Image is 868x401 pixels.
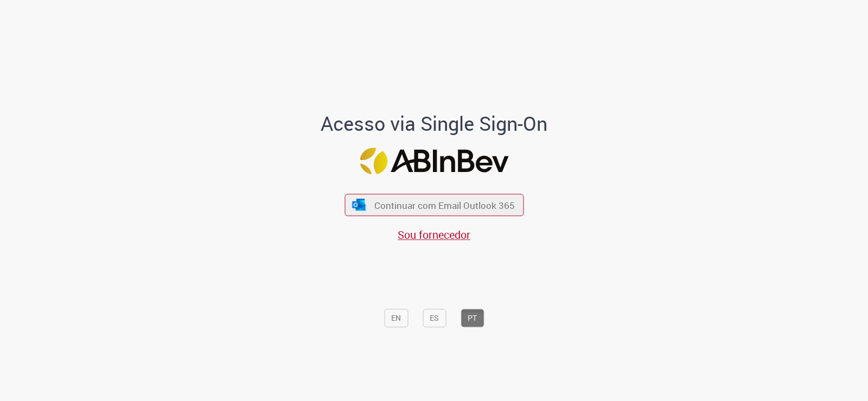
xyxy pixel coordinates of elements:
[352,199,367,211] img: ícone Azure/Microsoft 360
[384,309,408,327] button: EN
[284,113,585,135] h1: Acesso via Single Sign-On
[461,309,484,327] button: PT
[423,309,446,327] button: ES
[344,194,524,216] button: ícone Azure/Microsoft 360 Continuar com Email Outlook 365
[398,227,470,242] a: Sou fornecedor
[360,148,508,174] img: Logo ABInBev
[374,199,515,211] span: Continuar com Email Outlook 365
